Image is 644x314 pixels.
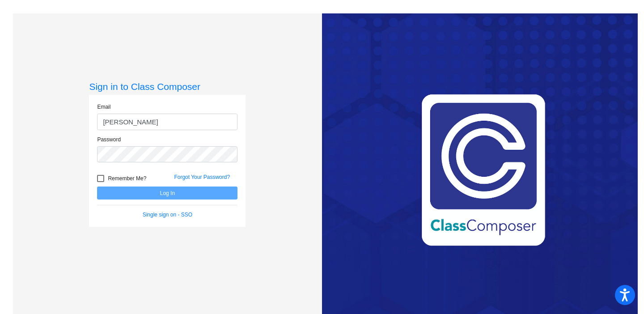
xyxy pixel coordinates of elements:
[97,103,110,111] label: Email
[174,174,230,180] a: Forgot Your Password?
[143,212,192,218] a: Single sign on - SSO
[108,173,146,184] span: Remember Me?
[97,187,237,199] button: Log In
[97,136,121,144] label: Password
[89,81,246,92] h3: Sign in to Class Composer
